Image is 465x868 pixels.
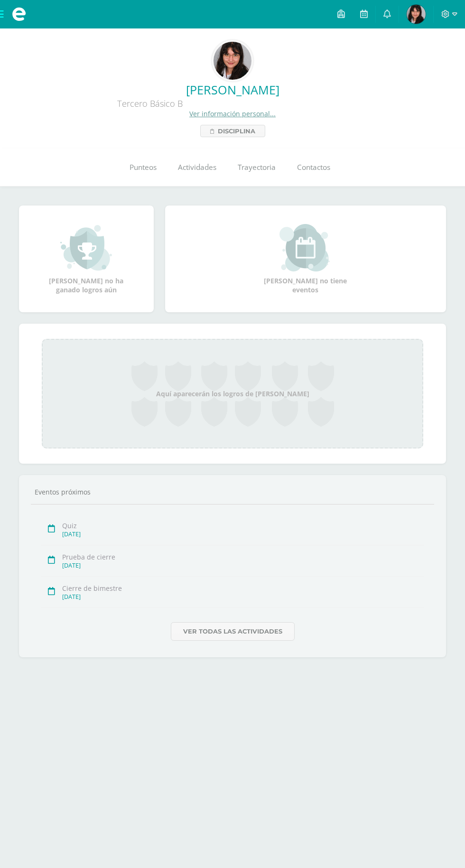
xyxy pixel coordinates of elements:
img: event_small.png [279,224,331,271]
div: [DATE] [62,593,424,601]
img: achievement_small.png [60,224,112,271]
div: [PERSON_NAME] no tiene eventos [258,224,353,294]
a: Actividades [167,149,227,187]
div: Prueba de cierre [62,552,424,561]
img: 3094efb169d3719e320c7cc74bc01657.png [214,42,251,80]
img: 3c2c4356b1b5b9a5dd6a6853eb8331e8.png [407,5,426,24]
div: [DATE] [62,561,424,569]
a: Trayectoria [227,149,286,187]
div: Eventos próximos [31,487,434,496]
div: Quiz [62,521,424,530]
a: [PERSON_NAME] [8,82,457,98]
a: Disciplina [200,125,265,137]
div: [DATE] [62,530,424,538]
div: [PERSON_NAME] no ha ganado logros aún [39,224,134,294]
span: Actividades [178,162,216,172]
div: Cierre de bimestre [62,584,424,593]
div: Tercero Básico B [8,98,292,109]
a: Ver todas las actividades [171,622,295,641]
span: Trayectoria [238,162,276,172]
a: Contactos [286,149,341,187]
span: Contactos [297,162,330,172]
div: Aquí aparecerán los logros de [PERSON_NAME] [42,339,423,448]
span: Punteos [130,162,157,172]
a: Ver información personal... [189,109,276,118]
a: Punteos [119,149,167,187]
span: Disciplina [218,125,255,137]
